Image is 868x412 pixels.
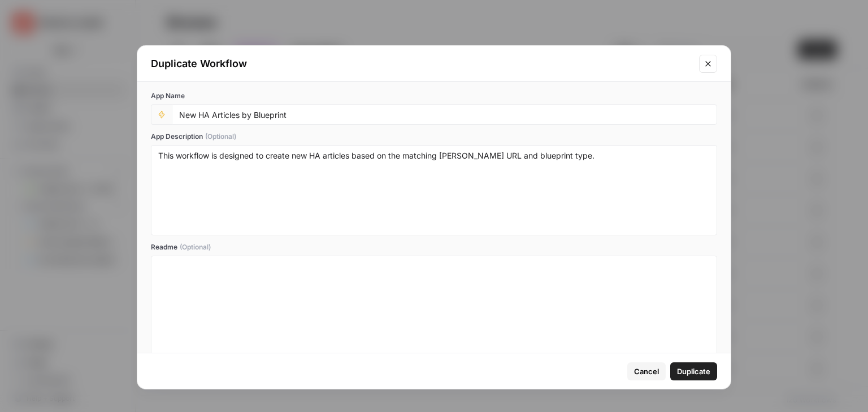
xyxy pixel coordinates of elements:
label: Readme [151,242,717,252]
button: Cancel [627,362,666,380]
div: Duplicate Workflow [151,56,692,72]
label: App Description [151,132,717,142]
span: (Optional) [205,132,236,142]
input: Untitled [179,109,710,120]
label: App Name [151,91,717,101]
textarea: This workflow is designed to create new HA articles based on the matching [PERSON_NAME] URL and b... [158,150,710,230]
span: Duplicate [677,366,710,377]
button: Duplicate [670,362,717,380]
button: Close modal [699,55,717,73]
span: Cancel [634,366,659,377]
span: (Optional) [180,242,211,252]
